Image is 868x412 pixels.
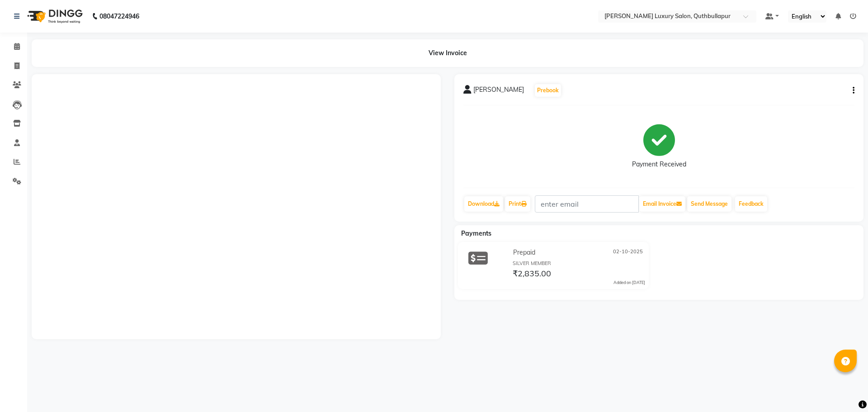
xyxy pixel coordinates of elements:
[513,260,645,267] div: SILVER MEMBER
[735,196,767,212] a: Feedback
[613,279,645,286] div: Added on [DATE]
[535,195,639,213] input: enter email
[473,85,524,98] span: [PERSON_NAME]
[535,84,561,97] button: Prebook
[99,4,139,29] b: 08047224946
[461,229,491,237] span: Payments
[687,196,731,212] button: Send Message
[632,160,686,169] div: Payment Received
[830,376,859,403] iframe: chat widget
[513,268,551,281] span: ₹2,835.00
[513,248,535,257] span: Prepaid
[464,196,503,212] a: Download
[639,196,685,212] button: Email Invoice
[32,39,863,67] div: View Invoice
[505,196,530,212] a: Print
[23,4,85,29] img: logo
[613,248,643,257] span: 02-10-2025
